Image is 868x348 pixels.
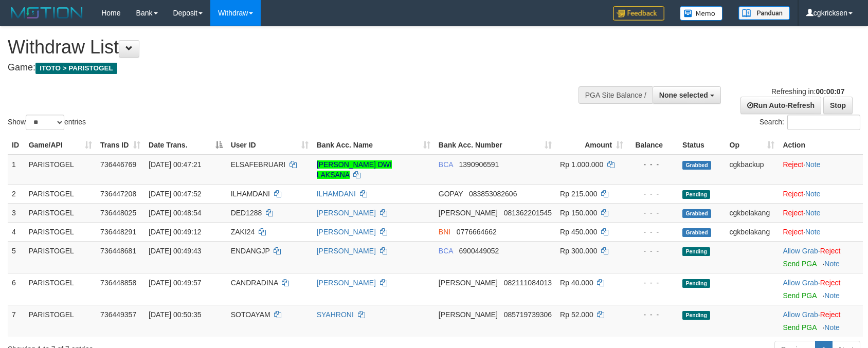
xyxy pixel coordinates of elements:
[783,228,803,236] a: Reject
[682,209,711,218] span: Grabbed
[783,160,803,169] a: Reject
[457,228,497,236] span: Copy 0776664662 to clipboard
[820,310,841,319] a: Reject
[783,209,803,217] a: Reject
[682,311,710,320] span: Pending
[8,203,25,222] td: 3
[560,228,597,236] span: Rp 450.000
[317,279,376,287] a: [PERSON_NAME]
[8,241,25,273] td: 5
[560,247,597,255] span: Rp 300.000
[682,161,711,170] span: Grabbed
[805,228,821,236] a: Note
[682,228,711,237] span: Grabbed
[653,86,721,104] button: None selected
[783,310,820,319] span: ·
[149,247,201,255] span: [DATE] 00:49:43
[824,291,840,300] a: Note
[100,190,136,198] span: 736447208
[631,246,674,256] div: - - -
[824,323,840,332] a: Note
[25,136,96,155] th: Game/API: activate to sort column ascending
[613,6,664,21] img: Feedback.jpg
[631,227,674,237] div: - - -
[680,6,723,21] img: Button%20Memo.svg
[439,228,450,236] span: BNI
[726,222,779,241] td: cgkbelakang
[317,190,356,198] a: ILHAMDANI
[439,190,463,198] span: GOPAY
[682,247,710,256] span: Pending
[469,190,517,198] span: Copy 083853082606 to clipboard
[783,279,820,287] span: ·
[227,136,313,155] th: User ID: activate to sort column ascending
[25,155,96,185] td: PARISTOGEL
[100,160,136,169] span: 736446769
[805,190,821,198] a: Note
[459,160,499,169] span: Copy 1390906591 to clipboard
[317,209,376,217] a: [PERSON_NAME]
[8,273,25,305] td: 6
[726,203,779,222] td: cgkbelakang
[100,279,136,287] span: 736448858
[560,310,593,319] span: Rp 52.000
[25,305,96,337] td: PARISTOGEL
[439,310,498,319] span: [PERSON_NAME]
[740,97,821,114] a: Run Auto-Refresh
[317,310,354,319] a: SYAHRONI
[435,136,556,155] th: Bank Acc. Number: activate to sort column ascending
[631,309,674,320] div: - - -
[627,136,678,155] th: Balance
[805,209,821,217] a: Note
[8,115,86,130] label: Show entries
[805,160,821,169] a: Note
[779,136,863,155] th: Action
[25,273,96,305] td: PARISTOGEL
[439,279,498,287] span: [PERSON_NAME]
[35,63,117,74] span: ITOTO > PARISTOGEL
[149,228,201,236] span: [DATE] 00:49:12
[504,310,552,319] span: Copy 085719739306 to clipboard
[816,87,844,96] strong: 00:00:07
[149,310,201,319] span: [DATE] 00:50:35
[144,136,227,155] th: Date Trans.: activate to sort column descending
[96,136,144,155] th: Trans ID: activate to sort column ascending
[8,222,25,241] td: 4
[317,228,376,236] a: [PERSON_NAME]
[678,136,725,155] th: Status
[149,160,201,169] span: [DATE] 00:47:21
[578,86,653,104] div: PGA Site Balance /
[100,228,136,236] span: 736448291
[783,247,820,255] span: ·
[556,136,627,155] th: Amount: activate to sort column ascending
[631,159,674,170] div: - - -
[100,209,136,217] span: 736448025
[149,190,201,198] span: [DATE] 00:47:52
[317,247,376,255] a: [PERSON_NAME]
[779,305,863,337] td: ·
[560,190,597,198] span: Rp 215.000
[738,6,790,20] img: panduan.png
[439,209,498,217] span: [PERSON_NAME]
[779,222,863,241] td: ·
[779,241,863,273] td: ·
[783,279,818,287] a: Allow Grab
[317,160,392,179] a: [PERSON_NAME] DWI LAKSANA
[787,115,860,130] input: Search:
[25,203,96,222] td: PARISTOGEL
[25,184,96,203] td: PARISTOGEL
[820,247,841,255] a: Reject
[8,37,568,58] h1: Withdraw List
[439,160,453,169] span: BCA
[631,189,674,199] div: - - -
[149,209,201,217] span: [DATE] 00:48:54
[504,209,552,217] span: Copy 081362201545 to clipboard
[439,247,453,255] span: BCA
[8,155,25,185] td: 1
[231,190,270,198] span: ILHAMDANI
[779,184,863,203] td: ·
[783,323,816,332] a: Send PGA
[783,247,818,255] a: Allow Grab
[231,279,278,287] span: CANDRADINA
[231,228,255,236] span: ZAKI24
